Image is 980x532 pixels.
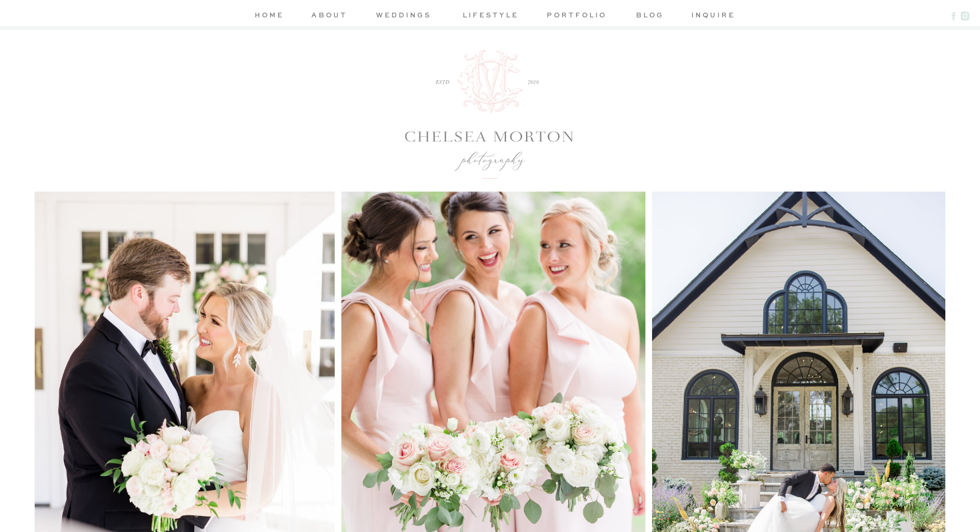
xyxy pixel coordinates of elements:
[459,9,522,23] a: lifestyle
[545,9,608,23] a: portfolio
[372,9,435,23] a: weddings
[251,9,287,23] a: home
[631,9,669,23] a: blog
[691,9,729,23] a: inquire
[309,9,349,23] a: about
